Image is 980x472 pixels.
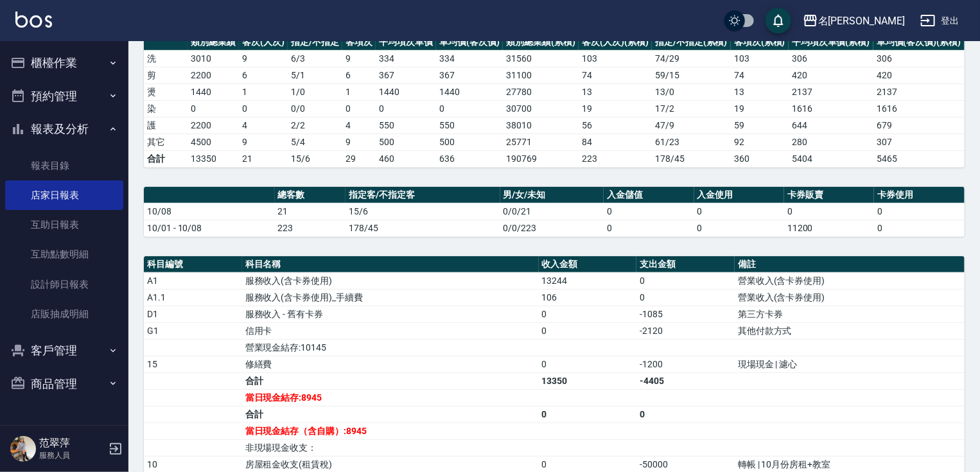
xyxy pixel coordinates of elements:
[873,134,965,150] td: 307
[873,67,965,83] td: 420
[636,406,735,423] td: 0
[346,187,500,204] th: 指定客/不指定客
[275,203,346,220] td: 21
[789,34,873,51] th: 平均項次單價(累積)
[636,289,735,306] td: 0
[735,306,965,322] td: 第三方卡券
[436,117,503,134] td: 550
[503,150,579,167] td: 190769
[915,9,965,33] button: 登出
[503,83,579,100] td: 27780
[873,83,965,100] td: 2137
[288,83,342,100] td: 1 / 0
[579,50,652,67] td: 103
[539,289,637,306] td: 106
[436,34,503,51] th: 單均價(客次價)
[500,187,604,204] th: 男/女/未知
[731,117,789,134] td: 59
[5,367,123,401] button: 商品管理
[789,83,873,100] td: 2137
[873,34,965,51] th: 單均價(客次價)(累積)
[503,67,579,83] td: 31100
[15,12,52,28] img: Logo
[652,100,731,117] td: 17 / 2
[789,117,873,134] td: 644
[579,34,652,51] th: 客次(人次)(累積)
[242,406,539,423] td: 合計
[731,150,789,167] td: 360
[636,306,735,322] td: -1085
[342,83,376,100] td: 1
[784,203,874,220] td: 0
[500,220,604,236] td: 0/0/223
[604,187,694,204] th: 入金儲值
[5,180,123,210] a: 店家日報表
[5,240,123,269] a: 互助點數明細
[346,203,500,220] td: 15/6
[376,134,436,150] td: 500
[239,100,288,117] td: 0
[539,256,637,273] th: 收入金額
[242,389,539,406] td: 當日現金結存:8945
[539,306,637,322] td: 0
[652,134,731,150] td: 61 / 23
[242,256,539,273] th: 科目名稱
[342,67,376,83] td: 6
[873,117,965,134] td: 679
[579,83,652,100] td: 13
[376,150,436,167] td: 460
[500,203,604,220] td: 0/0/21
[144,187,965,237] table: a dense table
[239,83,288,100] td: 1
[652,83,731,100] td: 13 / 0
[144,34,965,168] table: a dense table
[652,50,731,67] td: 74 / 29
[731,34,789,51] th: 客項次(累積)
[144,203,275,220] td: 10/08
[288,34,342,51] th: 指定/不指定
[694,187,784,204] th: 入金使用
[275,220,346,236] td: 223
[342,150,376,167] td: 29
[242,439,539,456] td: 非現場現金收支：
[539,322,637,339] td: 0
[539,272,637,289] td: 13244
[239,34,288,51] th: 客次(人次)
[436,83,503,100] td: 1440
[242,306,539,322] td: 服務收入 - 舊有卡券
[144,306,242,322] td: D1
[636,322,735,339] td: -2120
[242,272,539,289] td: 服務收入(含卡券使用)
[5,210,123,240] a: 互助日報表
[735,256,965,273] th: 備註
[731,50,789,67] td: 103
[873,100,965,117] td: 1616
[342,117,376,134] td: 4
[188,50,239,67] td: 3010
[731,100,789,117] td: 19
[144,134,188,150] td: 其它
[376,117,436,134] td: 550
[10,436,36,462] img: Person
[789,134,873,150] td: 280
[144,220,275,236] td: 10/01 - 10/08
[636,272,735,289] td: 0
[789,150,873,167] td: 5404
[288,50,342,67] td: 6 / 3
[694,220,784,236] td: 0
[346,220,500,236] td: 178/45
[652,117,731,134] td: 47 / 9
[579,100,652,117] td: 19
[604,220,694,236] td: 0
[288,117,342,134] td: 2 / 2
[5,112,123,146] button: 報表及分析
[342,134,376,150] td: 9
[798,8,910,34] button: 名[PERSON_NAME]
[694,203,784,220] td: 0
[579,117,652,134] td: 56
[144,50,188,67] td: 洗
[144,67,188,83] td: 剪
[636,372,735,389] td: -4405
[636,256,735,273] th: 支出金額
[784,187,874,204] th: 卡券販賣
